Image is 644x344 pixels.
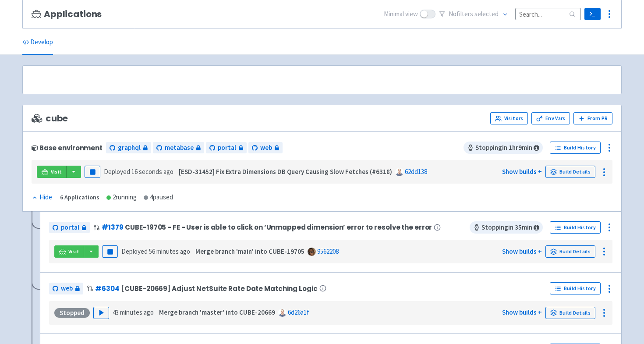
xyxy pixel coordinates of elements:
[317,247,339,255] a: 9562208
[149,247,190,255] time: 56 minutes ago
[118,143,141,153] span: graphql
[32,144,103,152] div: Base environment
[131,167,173,176] time: 16 seconds ago
[93,307,109,319] button: Play
[113,308,154,316] time: 43 minutes ago
[104,167,173,176] span: Deployed
[68,248,80,255] span: Visit
[61,284,73,294] span: web
[502,167,542,176] a: Show builds +
[32,192,53,202] button: Hide
[37,166,67,178] a: Visit
[121,247,190,255] span: Deployed
[584,8,601,20] a: Terminal
[470,221,543,234] span: Stopping in 35 min
[449,9,499,19] span: No filter s
[464,142,543,154] span: Stopping in 1 hr 9 min
[32,9,102,19] h3: Applications
[550,221,601,234] a: Build History
[95,284,119,293] a: #6304
[573,112,612,124] button: From PR
[54,308,90,318] div: Stopped
[51,168,62,175] span: Visit
[106,142,151,154] a: graphql
[545,245,595,258] a: Build Details
[550,282,601,294] a: Build History
[515,8,581,20] input: Search...
[550,142,601,154] a: Build History
[384,9,418,19] span: Minimal view
[61,223,79,233] span: portal
[54,245,84,258] a: Visit
[502,247,542,255] a: Show builds +
[102,223,123,232] a: #1379
[531,112,570,124] a: Env Vars
[179,167,392,176] strong: [ESD-31452] Fix Extra Dimensions DB Query Causing Slow Fetches (#6318)
[206,142,247,154] a: portal
[102,245,118,258] button: Pause
[195,247,304,255] strong: Merge branch 'main' into CUBE-19705
[49,283,83,294] a: web
[49,222,90,234] a: portal
[218,143,236,153] span: portal
[106,192,137,202] div: 2 running
[60,192,99,202] div: 6 Applications
[288,308,309,316] a: 6d26a1f
[260,143,272,153] span: web
[153,142,204,154] a: metabase
[22,30,53,55] a: Develop
[474,10,499,18] span: selected
[545,166,595,178] a: Build Details
[144,192,173,202] div: 4 paused
[159,308,275,316] strong: Merge branch 'master' into CUBE-20669
[248,142,283,154] a: web
[502,308,542,316] a: Show builds +
[32,192,52,202] div: Hide
[545,307,595,319] a: Build Details
[165,143,194,153] span: metabase
[125,223,432,231] span: CUBE-19705 - FE - User is able to click on ‘Unmapped dimension’ error to resolve the error
[405,167,427,176] a: 62dd138
[32,113,68,124] span: cube
[490,112,528,124] a: Visitors
[85,166,100,178] button: Pause
[121,285,317,292] span: [CUBE-20669] Adjust NetSuite Rate Date Matching Logic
